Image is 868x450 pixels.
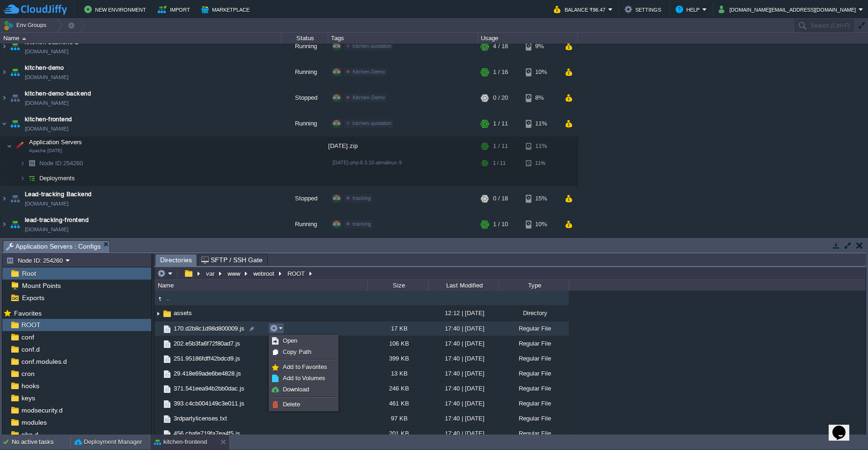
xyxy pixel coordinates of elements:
span: Node ID: [39,160,63,167]
div: Regular File [499,336,569,351]
span: conf.modules.d [20,357,68,366]
iframe: chat widget [829,413,859,441]
a: lead-tracking-frontend [25,215,88,225]
img: AMDAwAAAACH5BAEAAAAALAAAAAABAAEAAAICRAEAOw== [162,399,172,409]
div: Status [282,33,328,44]
div: 17:40 | [DATE] [428,426,499,441]
a: .. [165,294,171,302]
span: keys [20,394,37,402]
button: New Environment [84,4,149,15]
img: AMDAwAAAACH5BAEAAAAALAAAAAABAAEAAAICRAEAOw== [25,171,38,185]
img: AMDAwAAAACH5BAEAAAAALAAAAAABAAEAAAICRAEAOw== [20,156,25,170]
a: Lead-tracking Backend [25,190,92,199]
div: Name [1,33,281,44]
a: conf [20,333,36,341]
button: Import [158,4,193,15]
div: Regular File [499,321,569,336]
a: Delete [270,399,337,410]
a: Open [270,336,337,346]
div: 17:40 | [DATE] [428,351,499,366]
div: 17:40 | [DATE] [428,381,499,396]
img: AMDAwAAAACH5BAEAAAAALAAAAAABAAEAAAICRAEAOw== [162,354,172,364]
img: AMDAwAAAACH5BAEAAAAALAAAAAABAAEAAAICRAEAOw== [8,111,22,136]
a: Favorites [12,310,43,317]
span: Apache [DATE] [29,148,62,154]
a: Exports [20,294,46,302]
span: Application Servers [28,138,83,146]
a: modules [20,418,48,427]
a: Mount Points [20,281,62,290]
span: 251.95186fdff42bdcd9.js [172,354,242,362]
a: cron [20,369,36,378]
span: Add to Favorites [283,363,327,370]
img: AMDAwAAAACH5BAEAAAAALAAAAAABAAEAAAICRAEAOw== [0,212,8,237]
img: AMDAwAAAACH5BAEAAAAALAAAAAABAAEAAAICRAEAOw== [154,426,162,441]
div: 10% [526,59,556,85]
div: Running [281,111,328,136]
a: [DOMAIN_NAME] [25,199,68,208]
button: ROOT [286,269,307,278]
span: Download [283,386,309,393]
div: 1 / 11 [493,137,508,155]
a: hooks [20,382,41,390]
div: 17 KB [368,321,428,336]
img: AMDAwAAAACH5BAEAAAAALAAAAAABAAEAAAICRAEAOw== [154,411,162,426]
div: 11% [526,156,556,170]
div: Type [500,280,569,291]
img: AMDAwAAAACH5BAEAAAAALAAAAAABAAEAAAICRAEAOw== [8,212,22,237]
a: Application ServersApache [DATE] [28,139,83,146]
img: AMDAwAAAACH5BAEAAAAALAAAAAABAAEAAAICRAEAOw== [154,351,162,366]
img: AMDAwAAAACH5BAEAAAAALAAAAAABAAEAAAICRAEAOw== [22,37,26,40]
span: Delete [283,401,300,408]
a: 170.d2b8c1d98d800009.js [172,325,246,332]
img: AMDAwAAAACH5BAEAAAAALAAAAAABAAEAAAICRAEAOw== [162,339,172,349]
div: 4 / 18 [493,34,508,59]
span: tracking [353,195,371,201]
div: 9% [526,34,556,59]
a: Root [20,269,37,278]
div: 8% [526,85,556,111]
div: Regular File [499,381,569,396]
a: kitchen-demo-backend [25,89,91,98]
img: AMDAwAAAACH5BAEAAAAALAAAAAABAAEAAAICRAEAOw== [8,85,22,111]
img: AMDAwAAAACH5BAEAAAAALAAAAAABAAEAAAICRAEAOw== [13,137,26,155]
div: Regular File [499,396,569,411]
a: 456.cbafe719fa7ea4f5.js [172,429,242,437]
img: AMDAwAAAACH5BAEAAAAALAAAAAABAAEAAAICRAEAOw== [154,396,162,411]
span: Open [283,337,297,344]
div: Tags [329,33,478,44]
a: 393.c4cb004149c3e011.js [172,399,246,407]
div: Regular File [499,426,569,441]
a: modsecurity.d [20,406,64,414]
a: [DOMAIN_NAME] [25,98,68,108]
span: [DATE]-php-8.3.10-almalinux-9 [332,160,402,165]
div: 1 / 10 [493,212,508,237]
a: Deployments [38,174,76,182]
button: Balance ₹96.47 [554,4,608,15]
a: 202.e5b3fa6f72f80ad7.js [172,339,242,347]
a: Add to Volumes [270,373,337,384]
div: 201 KB [368,426,428,441]
div: Running [281,59,328,85]
div: 399 KB [368,351,428,366]
a: [DOMAIN_NAME] [25,124,68,133]
button: var [205,269,217,278]
img: AMDAwAAAACH5BAEAAAAALAAAAAABAAEAAAICRAEAOw== [8,186,22,211]
span: ROOT [20,321,42,329]
a: php.d [20,430,40,439]
img: AMDAwAAAACH5BAEAAAAALAAAAAABAAEAAAICRAEAOw== [20,171,25,185]
span: kitchen-demo [25,63,64,73]
div: 15% [526,186,556,211]
div: 1 / 16 [493,59,508,85]
img: AMDAwAAAACH5BAEAAAAALAAAAAABAAEAAAICRAEAOw== [0,59,8,85]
